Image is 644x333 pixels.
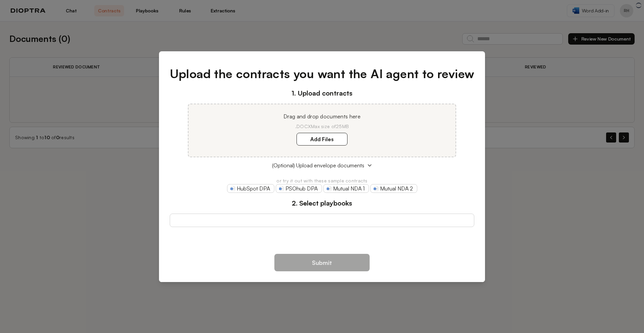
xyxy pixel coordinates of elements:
a: HubSpot DPA [227,184,274,193]
h3: 2. Select playbooks [170,198,475,208]
label: Add Files [297,133,347,146]
a: PSOhub DPA [276,184,322,193]
a: Mutual NDA 1 [323,184,369,193]
span: (Optional) Upload envelope documents [272,161,364,169]
button: Submit [274,254,370,271]
h1: Upload the contracts you want the AI agent to review [170,65,475,83]
button: (Optional) Upload envelope documents [170,161,475,169]
a: Mutual NDA 2 [370,184,417,193]
p: Drag and drop documents here [197,112,447,120]
p: .DOCX Max size of 25MB [197,123,447,130]
p: or try it out with these sample contracts [170,177,475,184]
h3: 1. Upload contracts [170,88,475,98]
